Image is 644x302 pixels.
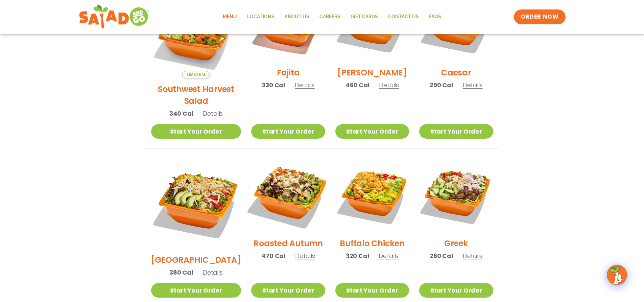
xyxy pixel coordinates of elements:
[151,83,241,107] h2: Southwest Harvest Salad
[295,81,315,89] span: Details
[607,265,626,284] img: wpChatIcon
[251,124,325,139] a: Start Your Order
[169,109,193,118] span: 340 Cal
[314,9,345,25] a: Careers
[521,13,558,21] span: ORDER NOW
[419,283,493,298] a: Start Your Order
[242,9,280,25] a: Locations
[295,252,315,260] span: Details
[245,152,331,239] img: Product photo for Roasted Autumn Salad
[203,268,223,277] span: Details
[463,252,483,260] span: Details
[277,67,300,78] h2: Fajita
[335,159,409,232] img: Product photo for Buffalo Chicken Salad
[335,124,409,139] a: Start Your Order
[463,81,483,89] span: Details
[182,71,210,78] span: Seasonal
[346,251,369,260] span: 320 Cal
[444,237,468,249] h2: Greek
[203,109,223,118] span: Details
[79,3,150,30] img: new-SAG-logo-768×292
[441,67,471,78] h2: Caesar
[345,9,383,25] a: GIFT CARDS
[151,254,241,266] h2: [GEOGRAPHIC_DATA]
[151,124,241,139] a: Start Your Order
[151,159,241,249] img: Product photo for BBQ Ranch Salad
[337,67,407,78] h2: [PERSON_NAME]
[340,237,404,249] h2: Buffalo Chicken
[251,283,325,298] a: Start Your Order
[218,9,446,25] nav: Menu
[262,80,285,90] span: 330 Cal
[261,251,285,260] span: 470 Cal
[424,9,446,25] a: FAQs
[430,251,453,260] span: 260 Cal
[254,237,323,249] h2: Roasted Autumn
[383,9,424,25] a: Contact Us
[345,80,369,90] span: 460 Cal
[280,9,314,25] a: About Us
[419,124,493,139] a: Start Your Order
[379,252,399,260] span: Details
[335,283,409,298] a: Start Your Order
[430,80,453,90] span: 290 Cal
[218,9,242,25] a: Menu
[514,9,565,24] a: ORDER NOW
[151,283,241,298] a: Start Your Order
[169,268,193,277] span: 380 Cal
[419,159,493,232] img: Product photo for Greek Salad
[379,81,399,89] span: Details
